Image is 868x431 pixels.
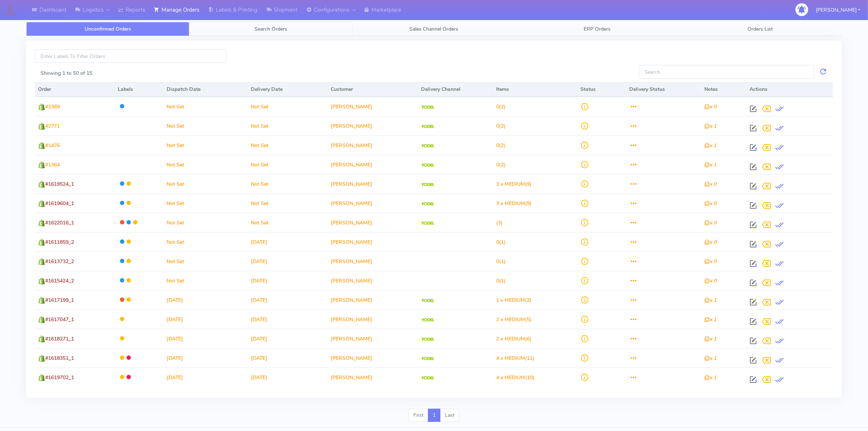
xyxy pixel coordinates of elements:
[35,49,226,63] input: Enter Labels To Filter Orders
[497,219,503,226] span: (3)
[701,82,747,97] th: Notes
[428,409,440,422] a: 1
[45,258,74,265] span: #1613732_2
[497,374,535,381] span: (10)
[328,174,418,193] td: [PERSON_NAME]
[35,82,115,97] th: Order
[497,142,499,149] span: 0
[578,82,627,97] th: Status
[704,219,716,226] i: x 0
[421,125,434,128] img: Yodel
[248,309,328,329] td: [DATE]
[40,69,92,77] label: Showing 1 to 50 of 15
[421,299,434,303] img: Yodel
[328,251,418,271] td: [PERSON_NAME]
[164,309,248,329] td: [DATE]
[497,374,525,381] span: 4 x MEDIUM
[704,277,716,284] i: x 0
[497,316,525,323] span: 2 x MEDIUM
[704,239,716,246] i: x 0
[328,348,418,367] td: [PERSON_NAME]
[328,82,418,97] th: Customer
[497,335,532,342] span: (6)
[747,82,833,97] th: Actions
[164,82,248,97] th: Dispatch Date
[704,181,716,188] i: x 0
[164,329,248,348] td: [DATE]
[704,142,716,149] i: x 1
[164,232,248,251] td: Not Set
[497,200,532,207] span: (9)
[704,258,716,265] i: x 0
[497,297,525,304] span: 1 x MEDIUM
[421,357,434,361] img: Yodel
[497,277,499,284] span: 0
[421,376,434,380] img: Yodel
[164,290,248,309] td: [DATE]
[497,181,525,188] span: 3 x MEDIUM
[164,251,248,271] td: Not Set
[328,232,418,251] td: [PERSON_NAME]
[584,26,611,32] span: ERP Orders
[45,181,74,188] span: #1619524_1
[45,374,74,381] span: #1619702_1
[164,213,248,232] td: Not Set
[26,22,842,36] ul: Tabs
[254,26,287,32] span: Search Orders
[497,200,525,207] span: 3 x MEDIUM
[639,65,814,78] input: Search
[248,329,328,348] td: [DATE]
[497,355,535,362] span: (11)
[328,367,418,387] td: [PERSON_NAME]
[164,348,248,367] td: [DATE]
[45,142,60,149] span: #1476
[248,213,328,232] td: Not Set
[704,316,716,323] i: x 1
[704,123,716,130] i: x 1
[497,123,499,130] span: 0
[45,161,60,168] span: #1364
[421,338,434,341] img: Yodel
[328,116,418,135] td: [PERSON_NAME]
[497,297,532,304] span: (2)
[248,82,328,97] th: Delivery Date
[704,161,716,168] i: x 1
[164,367,248,387] td: [DATE]
[704,355,716,362] i: x 1
[497,181,532,188] span: (9)
[45,219,74,226] span: #1622016_1
[704,103,716,110] i: x 0
[45,103,60,110] span: #2369
[328,97,418,116] td: [PERSON_NAME]
[810,3,866,18] button: [PERSON_NAME]
[704,335,716,342] i: x 1
[328,290,418,309] td: [PERSON_NAME]
[497,161,506,168] span: (2)
[421,163,434,167] img: Yodel
[328,271,418,290] td: [PERSON_NAME]
[248,290,328,309] td: [DATE]
[248,271,328,290] td: [DATE]
[497,103,499,110] span: 0
[497,316,532,323] span: (5)
[421,222,434,225] img: Yodel
[419,82,494,97] th: Delivery Channel
[248,193,328,213] td: Not Set
[497,335,525,342] span: 2 x MEDIUM
[164,116,248,135] td: Not Set
[497,123,506,130] span: (2)
[328,213,418,232] td: [PERSON_NAME]
[248,232,328,251] td: [DATE]
[497,258,506,265] span: (1)
[45,355,74,362] span: #1618351_1
[164,135,248,155] td: Not Set
[421,144,434,148] img: Yodel
[494,82,578,97] th: Items
[248,155,328,174] td: Not Set
[164,193,248,213] td: Not Set
[45,335,74,342] span: #1618271_1
[45,200,74,207] span: #1619604_1
[45,316,74,323] span: #1617047_1
[328,155,418,174] td: [PERSON_NAME]
[497,258,499,265] span: 0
